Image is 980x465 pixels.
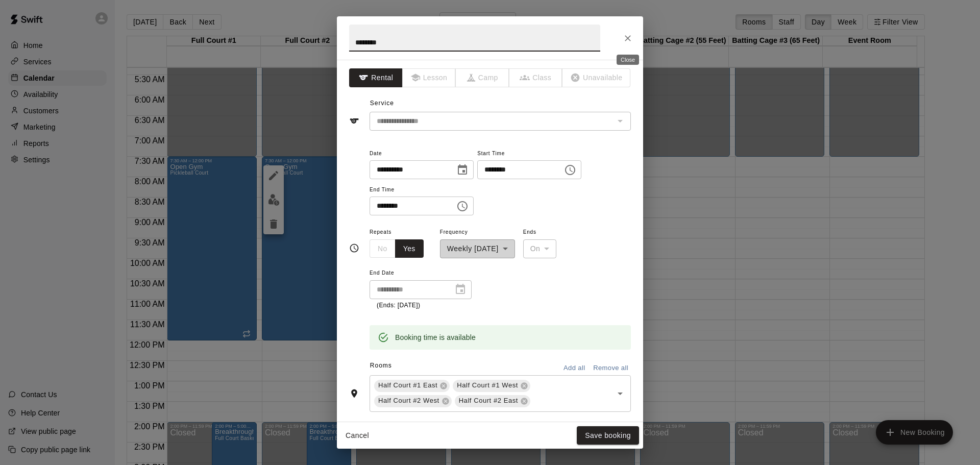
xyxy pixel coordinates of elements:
span: Date [370,147,474,161]
span: The type of an existing booking cannot be changed [403,68,456,87]
span: Half Court #1 East [374,380,442,390]
div: outlined button group [370,239,424,258]
span: The type of an existing booking cannot be changed [456,68,509,87]
div: Close [617,55,639,65]
span: Rooms [370,362,392,369]
button: Yes [395,239,424,258]
button: Close [619,29,637,47]
span: Start Time [477,147,581,161]
span: Half Court #1 West [453,380,522,390]
button: Remove all [591,360,631,376]
div: Booking time is available [395,328,476,347]
button: Add all [558,360,591,376]
span: Half Court #2 East [455,396,522,406]
span: Service [370,100,394,107]
button: Open [613,386,627,401]
span: Repeats [370,226,432,239]
button: Choose time, selected time is 7:30 AM [560,160,580,180]
span: Notes [370,420,631,436]
span: End Time [370,183,474,197]
button: Rental [349,68,403,87]
span: Half Court #2 West [374,396,444,406]
button: Choose time, selected time is 12:00 PM [452,196,473,216]
svg: Service [349,116,359,126]
div: Half Court #2 East [455,395,530,407]
span: Frequency [440,226,515,239]
svg: Rooms [349,388,359,399]
span: End Date [370,266,472,280]
span: The type of an existing booking cannot be changed [562,68,631,87]
div: Half Court #1 West [453,380,530,392]
div: Half Court #2 West [374,395,452,407]
button: Cancel [341,426,374,445]
button: Save booking [577,426,639,445]
span: The type of an existing booking cannot be changed [509,68,563,87]
div: The service of an existing booking cannot be changed [370,112,631,131]
span: Ends [523,226,557,239]
button: Choose date, selected date is Sep 14, 2025 [452,160,473,180]
div: Half Court #1 East [374,380,450,392]
p: (Ends: [DATE]) [377,301,464,311]
svg: Timing [349,243,359,253]
div: On [523,239,557,258]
